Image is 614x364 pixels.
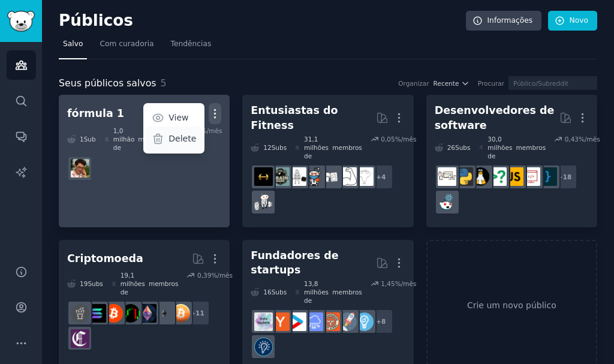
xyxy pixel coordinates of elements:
font: 12 [263,144,271,151]
font: Novo [570,16,588,25]
font: Informações [487,16,533,25]
img: Logotipo do GummySearch [7,11,35,32]
font: Salvo [63,40,83,48]
img: Criptomoedas [71,304,89,323]
font: Organizar [398,80,429,87]
font: Procurar [478,80,504,87]
font: 19,1 milhões de [121,272,145,296]
img: startups [338,312,357,331]
font: fórmula 1 [67,107,124,119]
img: dar certo [254,167,273,186]
font: 13,8 milhões de [304,280,329,304]
img: Criptomercados [121,304,140,323]
font: 1 [80,136,84,143]
a: Com curadoria [95,35,158,59]
p: Delete [168,133,196,145]
a: Salvo [59,35,87,59]
font: membros [149,280,179,287]
font: 18 [563,173,572,181]
img: programação [538,167,557,186]
font: 8 [381,318,386,325]
font: Desenvolvedores de software [435,104,555,131]
font: 26 [447,144,455,151]
img: treinamento de força [338,167,357,186]
font: membros [332,288,362,296]
img: perguntas sobre carreira em ciências da computação [488,167,507,186]
font: membros [138,136,168,143]
a: View [146,106,203,131]
font: Subs [272,288,287,296]
font: Crie um novo público [467,300,556,310]
font: Tendências [171,40,212,48]
img: EmpreendedorRideAlong [321,312,340,331]
img: Empreendedor [355,312,374,331]
font: 30,0 milhões de [487,136,512,160]
img: Motivação para academia [271,167,290,186]
font: Com curadoria [100,40,153,48]
img: Iniciantes em Bitcoin [104,304,123,323]
img: indiehackers [254,312,273,331]
font: 11 [195,309,204,317]
font: membros [516,144,546,151]
img: ReactJS [438,192,456,211]
font: %/mês [211,272,233,279]
button: Recente [434,79,469,88]
font: 4 [381,173,386,181]
font: Subs [88,280,103,287]
img: ACADEMIA [288,167,306,186]
font: 16 [263,288,271,296]
font: Subs [272,144,287,151]
font: Subs [455,144,470,151]
img: desenvolvimento web [522,167,540,186]
font: 1,45 [381,280,395,287]
a: Novo [548,11,597,31]
font: membros [332,144,362,151]
img: Notícias sobre criptomoedas [71,329,89,348]
img: Linux [471,167,490,186]
img: comece [288,312,306,331]
p: View [168,112,188,124]
img: aprenda python [438,167,456,186]
img: Pitão [455,167,473,186]
font: 19 [80,280,88,287]
img: ethtrader [138,304,156,323]
img: fórmula dank [71,159,89,178]
img: Bitcoin [171,304,190,323]
font: 0,39 [197,272,211,279]
a: Tendências [167,35,216,59]
input: Público/Subreddit [508,76,597,90]
img: ethereum [155,304,173,323]
img: Empreendedorismo [254,338,273,356]
font: Públicos [59,11,133,29]
img: sala de musculação [254,192,273,211]
font: %/mês [395,280,417,287]
font: %/mês [201,127,222,134]
font: %/mês [395,136,417,143]
font: 0,43 [565,136,579,143]
font: Sub [84,136,96,143]
img: JavaScript [505,167,523,186]
font: Seus públicos salvos [59,77,156,89]
font: Fundadores de startups [251,249,338,276]
font: 5 [161,77,167,89]
a: fórmula 1ViewDelete1Sub1,0 milhão demembros0,55%/mêsfórmula dank [59,95,230,227]
a: Informações [466,11,542,31]
img: Saúde [305,167,323,186]
img: ycombinator [271,312,290,331]
font: + [376,318,381,325]
font: 1,0 milhão de [113,127,135,151]
font: %/mês [579,136,600,143]
img: Fitness [355,167,374,186]
a: Desenvolvedores de software26Subs​30,0 milhões demembros0,43%/mês+18programaçãodesenvolvimento we... [426,95,597,227]
img: SaaS [305,312,323,331]
font: + [376,173,381,181]
img: Solana [88,304,106,323]
img: perder isso [321,167,340,186]
font: Criptomoeda [67,252,143,264]
font: Recente [434,80,459,87]
font: 31,1 milhões de [304,136,329,160]
font: 0,05 [381,136,395,143]
a: Entusiastas do Fitness12Subs​31,1 milhões demembros0,05%/mês+4Fitnesstreinamento de forçaperder i... [242,95,413,227]
font: Entusiastas do Fitness [251,104,338,131]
